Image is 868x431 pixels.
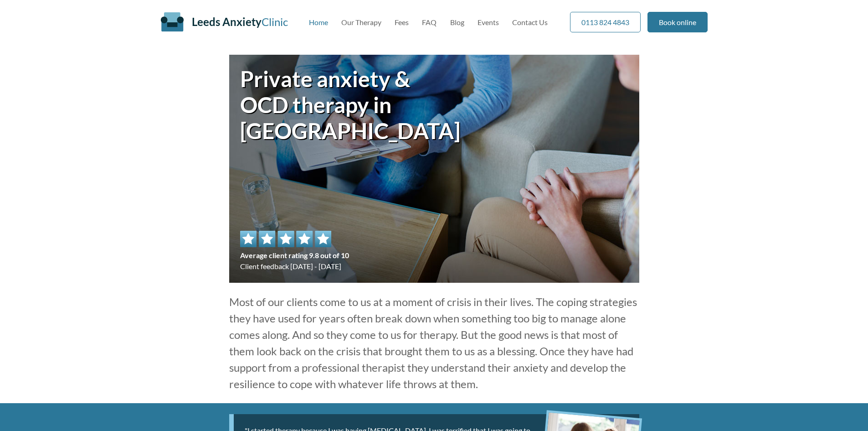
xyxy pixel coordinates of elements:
img: 5 star rating [240,231,331,247]
span: Leeds Anxiety [192,15,262,28]
div: Client feedback [DATE] - [DATE] [240,231,349,272]
a: Book online [647,12,708,32]
a: Home [309,18,328,26]
a: 0113 824 4843 [570,12,641,32]
h1: Private anxiety & OCD therapy in [GEOGRAPHIC_DATA] [240,66,434,144]
span: Average client rating 9.8 out of 10 [240,250,349,261]
a: Blog [450,18,464,26]
a: Contact Us [512,18,548,26]
a: Fees [395,18,409,26]
a: Events [478,18,499,26]
a: Leeds AnxietyClinic [192,15,288,28]
a: FAQ [422,18,437,26]
a: Our Therapy [341,18,381,26]
p: Most of our clients come to us at a moment of crisis in their lives. The coping strategies they h... [229,294,639,392]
